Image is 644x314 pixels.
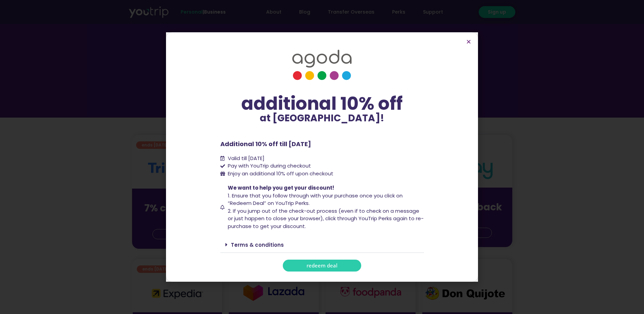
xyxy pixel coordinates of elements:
div: additional 10% off [220,94,424,114]
span: Valid till [DATE] [226,155,264,162]
p: Additional 10% off till [DATE] [220,139,424,149]
p: at [GEOGRAPHIC_DATA]! [220,114,424,123]
span: Pay with YouTrip during checkout [226,162,311,170]
span: We want to help you get your discount! [228,184,334,191]
span: Enjoy an additional 10% off upon checkout [228,170,333,177]
span: redeem deal [307,263,337,268]
span: 2. If you jump out of the check-out process (even if to check on a message or just happen to clos... [228,207,424,230]
a: Close [466,39,471,44]
a: redeem deal [283,260,361,272]
span: 1. Ensure that you follow through with your purchase once you click on “Redeem Deal” on YouTrip P... [228,192,403,207]
a: Terms & conditions [231,241,284,248]
div: Terms & conditions [220,237,424,253]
